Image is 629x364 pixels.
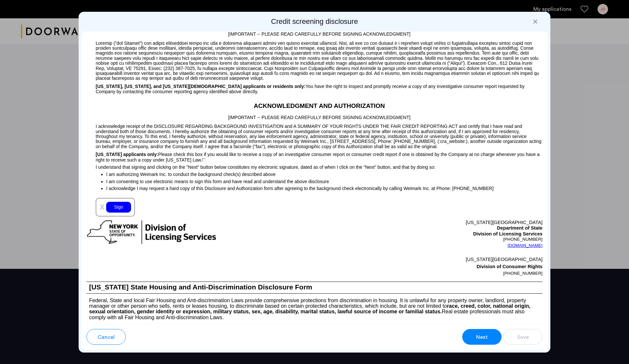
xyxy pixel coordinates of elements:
b: race, creed, color, national origin, sexual orientation, gender identity or expression, military ... [89,303,530,314]
button: button [462,329,502,345]
img: 4LAxfPwtD6BVinC2vKR9tPz10Xbrctccj4YAocJUAAAAASUVORK5CYIIA [202,158,205,162]
button: button [503,329,543,345]
p: Division of Consumer Rights [314,263,543,270]
p: Department of State [314,225,543,231]
p: Loremip ("dol Sitamet") con adipis elitseddoei tempo inc utla e dolorema aliquaeni admini ven qui... [86,38,543,81]
div: Sign [106,202,131,213]
button: button [86,329,126,345]
h2: Credit screening disclosure [81,17,548,26]
h2: ACKNOWLEDGMENT AND AUTHORIZATION [86,101,543,111]
p: I understand that signing and clicking on the "Next" button below constitutes my electronic signa... [86,163,543,170]
p: I am consenting to use electronic means to sign this form and have read and understand the above ... [106,178,543,185]
span: [US_STATE] applicants only: [96,152,158,157]
p: I am authorizing Weimark Inc. to conduct the background check(s) described above [106,170,543,178]
p: [US_STATE][GEOGRAPHIC_DATA] [314,220,543,226]
p: Division of Licensing Services [314,231,543,237]
span: Next [476,333,488,341]
span: x [100,201,105,212]
img: new-york-logo.png [86,220,217,245]
span: [US_STATE], [US_STATE], and [US_STATE][DEMOGRAPHIC_DATA] applicants or residents only: [96,84,305,89]
p: [IMPORTANT -- PLEASE READ CAREFULLY BEFORE SIGNING ACKNOWLEDGMENT] [86,111,543,121]
span: Cancel [98,333,115,341]
p: [US_STATE][GEOGRAPHIC_DATA] [314,256,543,263]
span: Save [517,333,529,341]
h1: [US_STATE] State Housing and Anti-Discrimination Disclosure Form [86,282,543,293]
p: You have the right to inspect and promptly receive a copy of any investigative consumer report re... [86,81,543,95]
p: I acknowledge I may request a hard copy of this Disclosure and Authorization form after agreeing ... [106,186,543,191]
p: [IMPORTANT -- PLEASE READ CAREFULLY BEFORE SIGNING ACKNOWLEDGMENT] [86,27,543,38]
a: [DOMAIN_NAME] [507,242,543,249]
p: Federal, State and local Fair Housing and Anti-discrimination Laws provide comprehensive protecti... [86,294,543,321]
p: I acknowledge receipt of the DISCLOSURE REGARDING BACKGROUND INVESTIGATION and A SUMMARY OF YOUR ... [86,121,543,149]
p: [PHONE_NUMBER] [314,237,543,242]
p: [PHONE_NUMBER] [314,270,543,277]
p: Please check this box if you would like to receive a copy of an investigative consumer report or ... [86,149,543,163]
